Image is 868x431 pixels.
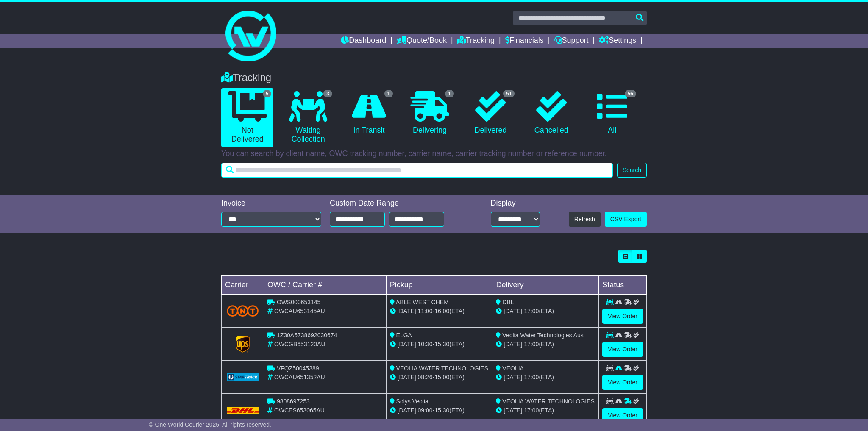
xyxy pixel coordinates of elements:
span: [DATE] [398,341,416,348]
span: 17:00 [524,341,539,348]
span: [DATE] [398,374,416,381]
div: - (ETA) [390,406,489,415]
span: 3 [323,90,332,97]
span: [DATE] [504,308,522,314]
a: CSV Export [605,212,647,227]
a: View Order [602,375,643,390]
span: [DATE] [504,341,522,348]
td: Status [599,276,647,295]
span: Solys Veolia [396,398,428,405]
span: 16:00 [434,308,449,314]
span: [DATE] [504,374,522,381]
span: OWCAU653145AU [274,308,325,314]
a: 3 Waiting Collection [282,88,334,147]
span: [DATE] [398,407,416,414]
span: 5 [263,90,272,97]
div: (ETA) [496,406,595,415]
span: 17:00 [524,407,539,414]
span: 15:30 [434,341,449,348]
a: Settings [599,34,636,48]
span: 1 [445,90,454,97]
span: OWCGB653120AU [274,341,325,348]
span: 1Z30A5738692030674 [277,332,337,339]
div: Invoice [221,199,321,208]
a: 1 In Transit [343,88,395,138]
span: 08:26 [418,374,433,381]
span: 51 [503,90,515,97]
span: © One World Courier 2025. All rights reserved. [149,421,271,428]
span: VEOLIA WATER TECHNOLOGIES [396,365,489,372]
img: GetCarrierServiceLogo [236,336,250,353]
a: 1 Delivering [403,88,456,138]
span: 10:30 [418,341,433,348]
div: - (ETA) [390,307,489,316]
p: You can search by client name, OWC tracking number, carrier name, carrier tracking number or refe... [221,149,647,158]
span: 1 [384,90,393,97]
a: Tracking [457,34,495,48]
span: [DATE] [398,308,416,314]
img: GetCarrierServiceLogo [227,373,259,381]
span: OWCES653065AU [274,407,325,414]
a: 5 Not Delivered [221,88,273,147]
span: 56 [625,90,636,97]
div: Custom Date Range [330,199,466,208]
div: - (ETA) [390,373,489,382]
span: [DATE] [504,407,522,414]
td: Pickup [386,276,492,295]
span: 15:30 [434,407,449,414]
span: VEOLIA [502,365,524,372]
div: (ETA) [496,307,595,316]
a: Cancelled [525,88,577,138]
a: Quote/Book [397,34,447,48]
span: 17:00 [524,374,539,381]
span: 17:00 [524,308,539,314]
span: ELGA [396,332,412,339]
a: 51 Delivered [465,88,517,138]
span: OWS000653145 [277,299,321,306]
span: VEOLIA WATER TECHNOLOGIES [502,398,595,405]
td: OWC / Carrier # [264,276,387,295]
a: View Order [602,309,643,324]
td: Delivery [492,276,599,295]
span: Veolia Water Technologies Aus [502,332,583,339]
a: Financials [505,34,544,48]
button: Search [617,163,647,178]
span: VFQZ50045389 [277,365,319,372]
img: DHL.png [227,407,259,414]
a: Dashboard [341,34,386,48]
a: View Order [602,408,643,423]
img: TNT_Domestic.png [227,305,259,317]
div: (ETA) [496,340,595,349]
span: OWCAU651352AU [274,374,325,381]
button: Refresh [569,212,601,227]
td: Carrier [222,276,264,295]
span: DBL [502,299,514,306]
a: View Order [602,342,643,357]
span: 11:00 [418,308,433,314]
span: 15:00 [434,374,449,381]
a: 56 All [586,88,638,138]
span: 9808697253 [277,398,310,405]
span: 09:00 [418,407,433,414]
div: (ETA) [496,373,595,382]
div: Tracking [217,72,651,84]
a: Support [554,34,589,48]
div: Display [491,199,540,208]
div: - (ETA) [390,340,489,349]
span: ABLE WEST CHEM [396,299,449,306]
